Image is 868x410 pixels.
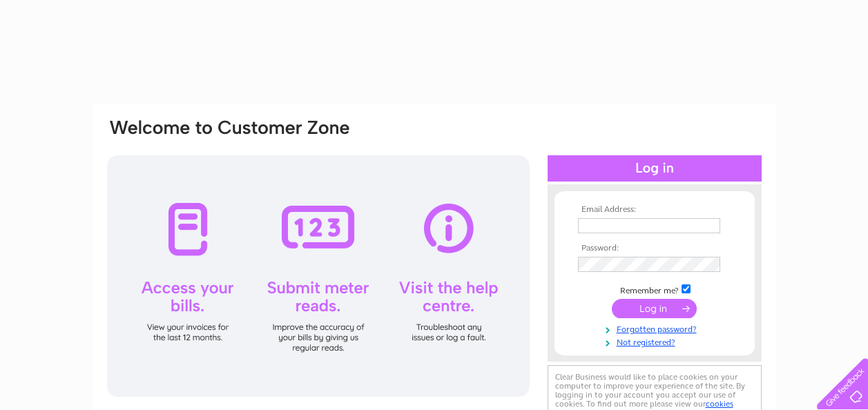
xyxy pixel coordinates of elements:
[578,322,735,335] a: Forgotten password?
[575,282,735,296] td: Remember me?
[575,205,735,215] th: Email Address:
[578,335,735,348] a: Not registered?
[575,244,735,253] th: Password:
[612,299,697,318] input: Submit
